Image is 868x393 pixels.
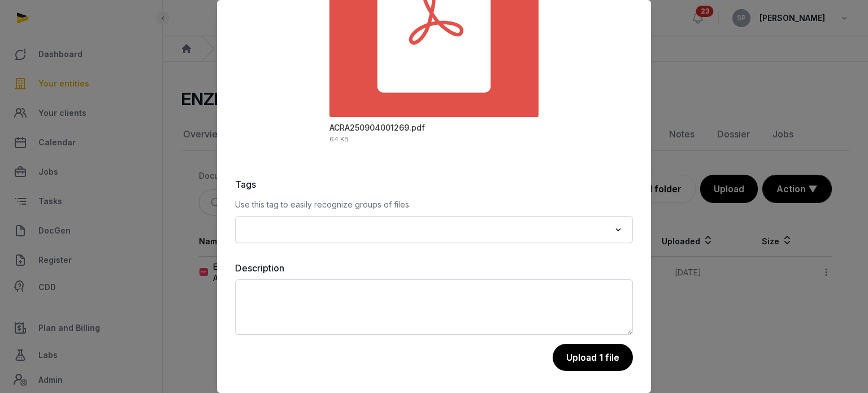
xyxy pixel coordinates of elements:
button: Upload 1 file [553,344,633,371]
div: 64 KB [329,136,349,142]
p: Use this tag to easily recognize groups of files. [235,198,633,211]
label: Description [235,261,633,275]
div: ACRA250904001269.pdf [329,122,425,133]
label: Tags [235,178,633,191]
div: Search for option [241,219,627,240]
input: Search for option [242,222,610,237]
